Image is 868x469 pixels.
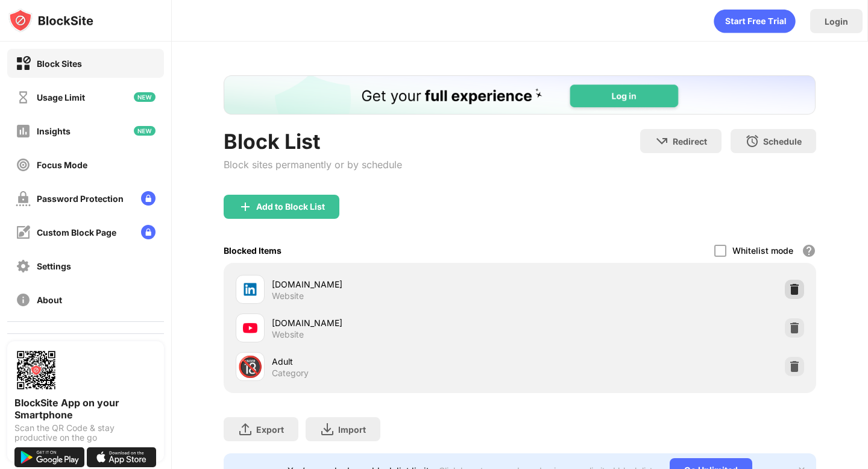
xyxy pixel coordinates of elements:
[141,225,156,239] img: lock-menu.svg
[134,92,156,102] img: new-icon.svg
[134,126,156,136] img: new-icon.svg
[16,225,31,240] img: customize-block-page-off.svg
[37,126,71,136] div: Insights
[338,424,366,435] div: Import
[224,245,281,256] div: Blocked Items
[14,348,58,392] img: options-page-qr-code.png
[37,194,124,204] div: Password Protection
[224,75,816,115] iframe: Banner
[14,423,157,442] div: Scan the QR Code & stay productive on the go
[37,58,82,69] div: Block Sites
[16,124,31,139] img: insights-off.svg
[16,90,31,105] img: time-usage-off.svg
[14,397,157,421] div: BlockSite App on your Smartphone
[237,354,263,379] div: 🔞
[37,92,85,102] div: Usage Limit
[272,291,304,301] div: Website
[16,157,31,172] img: focus-off.svg
[243,282,257,297] img: favicons
[272,278,520,291] div: [DOMAIN_NAME]
[16,56,31,71] img: block-on.svg
[16,292,31,307] img: about-off.svg
[825,16,848,27] div: Login
[141,191,156,206] img: lock-menu.svg
[16,191,31,206] img: password-protection-off.svg
[272,316,520,329] div: [DOMAIN_NAME]
[224,159,402,171] div: Block sites permanently or by schedule
[37,261,71,271] div: Settings
[243,321,257,335] img: favicons
[37,160,87,170] div: Focus Mode
[714,9,796,33] div: animation
[763,136,802,146] div: Schedule
[224,129,402,154] div: Block List
[14,447,84,467] img: get-it-on-google-play.svg
[272,355,520,368] div: Adult
[732,245,793,256] div: Whitelist mode
[673,136,707,146] div: Redirect
[256,424,284,435] div: Export
[272,329,304,340] div: Website
[8,8,93,33] img: logo-blocksite.svg
[16,259,31,274] img: settings-off.svg
[256,202,325,212] div: Add to Block List
[272,368,309,379] div: Category
[87,447,157,467] img: download-on-the-app-store.svg
[37,227,116,238] div: Custom Block Page
[37,295,62,305] div: About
